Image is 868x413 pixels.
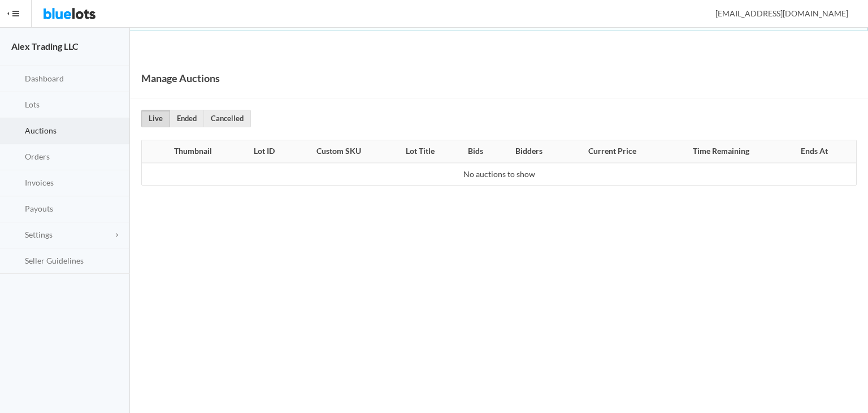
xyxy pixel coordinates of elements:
[454,140,497,163] th: Bids
[10,230,21,241] ion-icon: cog
[703,8,848,18] span: [EMAIL_ADDRESS][DOMAIN_NAME]
[10,74,21,85] ion-icon: speedometer
[25,230,53,239] span: Settings
[10,178,21,189] ion-icon: calculator
[25,100,40,109] span: Lots
[25,178,54,187] span: Invoices
[141,70,220,87] h1: Manage Auctions
[203,110,251,127] a: Cancelled
[561,140,663,163] th: Current Price
[10,256,21,266] ion-icon: list box
[25,126,57,135] span: Auctions
[10,204,21,215] ion-icon: paper plane
[290,140,386,163] th: Custom SKU
[700,9,711,20] ion-icon: person
[663,140,780,163] th: Time Remaining
[10,152,21,163] ion-icon: cash
[11,41,79,51] strong: Alex Trading LLC
[237,140,290,163] th: Lot ID
[142,163,856,186] td: No auctions to show
[10,100,21,111] ion-icon: clipboard
[170,110,204,127] a: Ended
[142,140,237,163] th: Thumbnail
[25,74,64,83] span: Dashboard
[25,256,84,265] span: Seller Guidelines
[10,126,21,137] ion-icon: flash
[780,140,856,163] th: Ends At
[497,140,561,163] th: Bidders
[25,152,50,161] span: Orders
[141,110,170,127] a: Live
[25,204,53,213] span: Payouts
[387,140,454,163] th: Lot Title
